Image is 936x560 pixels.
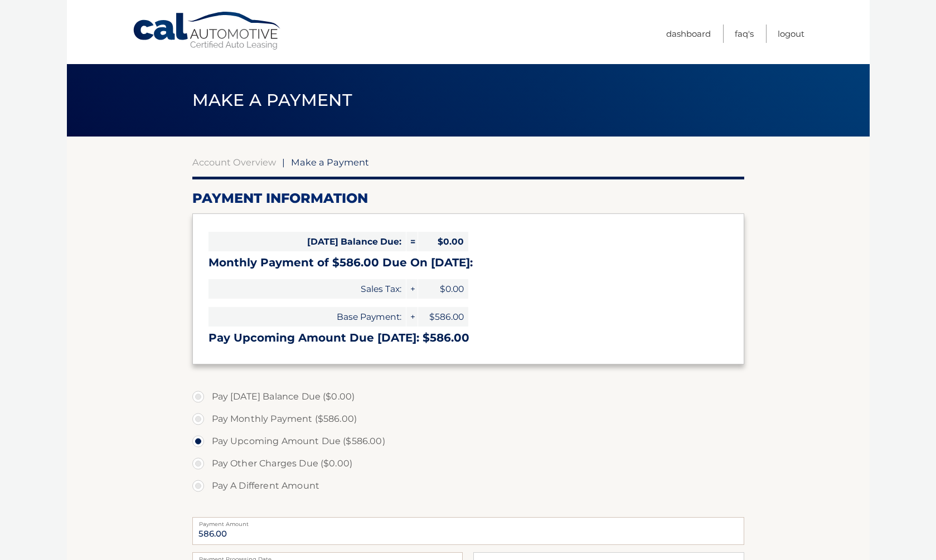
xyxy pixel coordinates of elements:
[778,25,804,43] a: Logout
[192,517,744,545] input: Payment Amount
[666,25,711,43] a: Dashboard
[132,11,283,51] a: Cal Automotive
[418,307,468,327] span: $586.00
[735,25,754,43] a: FAQ's
[406,232,418,251] span: =
[192,452,744,475] label: Pay Other Charges Due ($0.00)
[208,307,406,327] span: Base Payment:
[282,157,285,168] span: |
[192,475,744,497] label: Pay A Different Amount
[418,279,468,299] span: $0.00
[192,386,744,408] label: Pay [DATE] Balance Due ($0.00)
[192,90,352,110] span: Make a Payment
[192,430,744,452] label: Pay Upcoming Amount Due ($586.00)
[192,157,276,168] a: Account Overview
[192,190,744,207] h2: Payment Information
[192,517,744,526] label: Payment Amount
[208,232,406,251] span: [DATE] Balance Due:
[208,331,728,345] h3: Pay Upcoming Amount Due [DATE]: $586.00
[406,307,418,327] span: +
[406,279,418,299] span: +
[208,279,406,299] span: Sales Tax:
[192,408,744,430] label: Pay Monthly Payment ($586.00)
[291,157,369,168] span: Make a Payment
[418,232,468,251] span: $0.00
[208,256,728,270] h3: Monthly Payment of $586.00 Due On [DATE]:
